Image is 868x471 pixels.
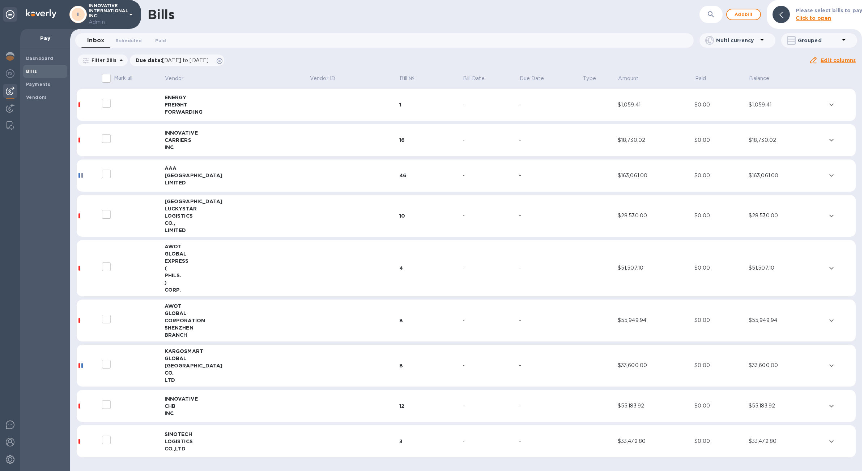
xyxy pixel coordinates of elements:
[749,437,826,445] div: $33,472.80
[399,136,463,144] div: 16
[165,212,310,219] div: LOGISTICS
[618,264,695,272] div: $51,507.10
[3,7,17,22] div: Unpin categories
[87,35,104,45] span: Inbox
[165,438,310,445] div: LOGISTICS
[618,75,638,82] p: Amount
[826,401,837,411] button: expand row
[618,212,695,219] div: $28,530.00
[694,212,748,219] div: $0.00
[165,445,310,452] div: CO.,LTD
[520,75,544,82] p: Due Date
[165,302,310,310] div: AWOT
[716,37,758,44] p: Multi currency
[796,8,862,13] b: Please select bills to pay
[826,210,837,221] button: expand row
[618,75,648,82] span: Amount
[26,69,37,74] b: Bills
[463,75,484,82] p: Bill Date
[399,212,463,219] div: 10
[618,317,695,324] div: $55,949.94
[116,37,142,44] span: Scheduled
[618,136,695,144] div: $18,730.02
[165,179,310,186] div: LIMITED
[400,75,424,82] span: Bill №
[399,101,463,108] div: 1
[77,12,80,17] b: II
[165,75,183,82] p: Vendor
[165,250,310,257] div: GLOBAL
[165,317,310,324] div: CORPORATION
[749,75,769,82] p: Balance
[165,172,310,179] div: [GEOGRAPHIC_DATA]
[165,355,310,362] div: GLOBAL
[165,376,310,384] div: LTD
[165,331,310,339] div: BRANCH
[26,95,47,100] b: Vendors
[399,317,463,324] div: 8
[749,362,826,369] div: $33,600.00
[796,15,831,21] b: Click to open
[155,37,166,44] span: Paid
[165,395,310,402] div: INNOVATIVE
[399,172,463,179] div: 46
[463,317,519,324] div: -
[694,437,748,445] div: $0.00
[165,272,310,279] div: PHILS.
[618,101,695,109] div: $1,059.41
[695,75,706,82] p: Paid
[749,75,779,82] span: Balance
[826,170,837,181] button: expand row
[749,212,826,219] div: $28,530.00
[26,9,56,18] img: Logo
[165,136,310,144] div: CARRIERS
[694,317,748,324] div: $0.00
[519,362,583,369] div: -
[165,219,310,227] div: CO.,
[618,437,695,445] div: $33,472.80
[798,37,839,44] p: Grouped
[165,243,310,250] div: AWOT
[165,108,310,115] div: FORWARDING
[695,75,716,82] span: Paid
[749,264,826,272] div: $51,507.10
[519,136,583,144] div: -
[694,264,748,272] div: $0.00
[6,69,14,78] img: Foreign exchange
[694,362,748,369] div: $0.00
[519,437,583,445] div: -
[694,402,748,410] div: $0.00
[165,402,310,410] div: CHB
[400,75,414,82] p: Bill №
[583,75,596,82] p: Type
[826,99,837,110] button: expand row
[399,438,463,445] div: 3
[463,172,519,179] div: -
[749,136,826,144] div: $18,730.02
[826,315,837,326] button: expand row
[399,265,463,272] div: 4
[519,101,583,109] div: -
[463,136,519,144] div: -
[162,57,209,63] span: [DATE] to [DATE]
[165,431,310,438] div: SINOTECH
[89,3,125,26] p: INNOVATIVE INTERNATIONAL INC
[26,82,50,87] b: Payments
[618,402,695,410] div: $55,183.92
[165,198,310,205] div: [GEOGRAPHIC_DATA]
[519,264,583,272] div: -
[463,437,519,445] div: -
[26,56,54,61] b: Dashboard
[310,75,345,82] span: Vendor ID
[826,263,837,274] button: expand row
[165,286,310,293] div: CORP.
[733,10,754,19] span: Add bill
[821,57,856,63] u: Edit columns
[463,362,519,369] div: -
[165,129,310,136] div: INNOVATIVE
[165,324,310,331] div: SHENZHEN
[618,362,695,369] div: $33,600.00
